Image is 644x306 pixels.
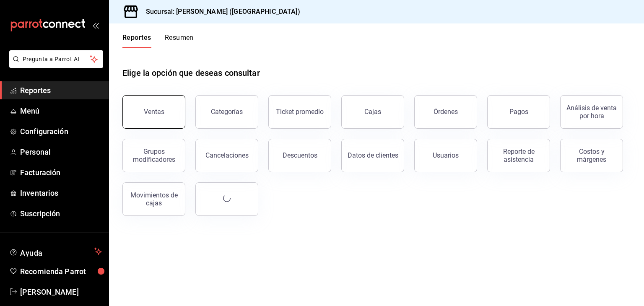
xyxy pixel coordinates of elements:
[560,139,623,172] button: Costos y márgenes
[122,34,194,48] div: navigation tabs
[268,95,331,129] button: Ticket promedio
[20,85,102,96] span: Reportes
[509,108,528,116] div: Pagos
[414,139,477,172] button: Usuarios
[487,139,550,172] button: Reporte de asistencia
[348,151,398,159] div: Datos de clientes
[122,34,151,48] button: Reportes
[276,108,324,116] div: Ticket promedio
[20,208,102,219] span: Suscripción
[122,67,260,79] h1: Elige la opción que deseas consultar
[205,151,249,159] div: Cancelaciones
[165,34,194,48] button: Resumen
[566,148,618,163] div: Costos y márgenes
[92,22,99,29] button: open_drawer_menu
[20,105,102,117] span: Menú
[6,61,103,70] a: Pregunta a Parrot AI
[20,187,102,199] span: Inventarios
[122,95,185,129] button: Ventas
[487,95,550,129] button: Pagos
[560,95,623,129] button: Análisis de venta por hora
[20,126,102,137] span: Configuración
[122,139,185,172] button: Grupos modificadores
[128,191,180,207] div: Movimientos de cajas
[268,139,331,172] button: Descuentos
[9,50,103,68] button: Pregunta a Parrot AI
[364,107,382,117] div: Cajas
[122,182,185,216] button: Movimientos de cajas
[341,95,404,129] a: Cajas
[20,266,102,277] span: Recomienda Parrot
[20,146,102,158] span: Personal
[434,108,458,116] div: Órdenes
[144,108,164,116] div: Ventas
[414,95,477,129] button: Órdenes
[341,139,404,172] button: Datos de clientes
[20,246,91,257] span: Ayuda
[566,104,618,120] div: Análisis de venta por hora
[195,95,258,129] button: Categorías
[433,151,459,159] div: Usuarios
[283,151,317,159] div: Descuentos
[493,148,545,163] div: Reporte de asistencia
[195,139,258,172] button: Cancelaciones
[23,55,90,64] span: Pregunta a Parrot AI
[20,167,102,178] span: Facturación
[211,108,243,116] div: Categorías
[20,286,102,298] span: [PERSON_NAME]
[128,148,180,163] div: Grupos modificadores
[139,7,300,17] h3: Sucursal: [PERSON_NAME] ([GEOGRAPHIC_DATA])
